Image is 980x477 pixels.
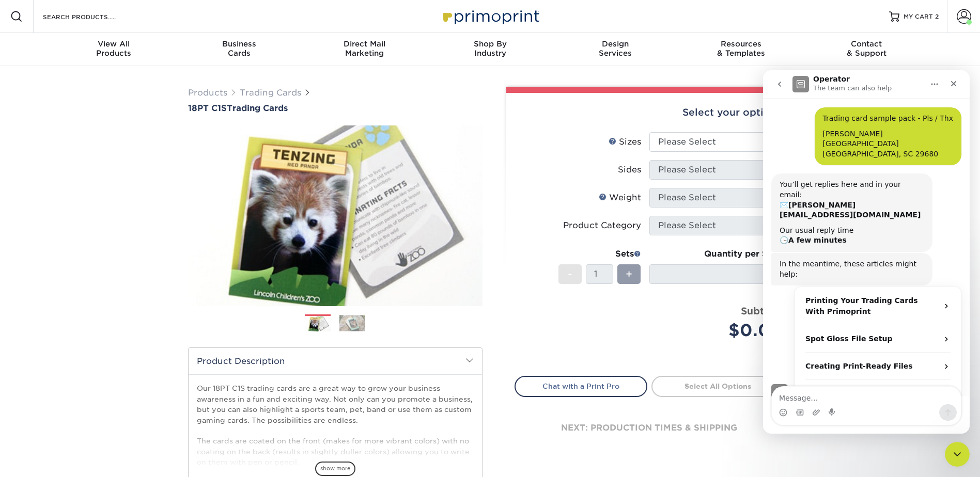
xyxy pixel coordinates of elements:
span: 18PT C1S [188,103,227,113]
span: + [626,266,632,282]
iframe: Intercom live chat [763,70,970,434]
strong: Subtotal [741,305,784,316]
span: MY CART [904,12,933,21]
a: View AllProducts [51,33,177,66]
div: Services [553,39,678,58]
span: Design [553,39,678,49]
div: Sets [558,248,641,260]
a: Trading Cards [240,88,301,98]
div: Product Category [563,219,641,232]
img: Trading Cards 02 [339,315,365,331]
a: Chat with a Print Pro [515,376,647,396]
span: View All [51,39,177,49]
div: Sizes [609,136,641,148]
iframe: Intercom live chat [945,442,970,467]
img: Primoprint [439,5,542,27]
span: Shop By [427,39,553,49]
div: Quantity per Set [649,248,784,260]
img: 18PT C1S 01 [188,114,483,317]
a: Contact& Support [804,33,929,66]
span: show more [315,462,355,475]
span: Contact [804,39,929,49]
span: 2 [935,13,939,20]
img: Trading Cards 01 [305,315,331,333]
span: Business [176,39,302,49]
h2: Product Description [189,348,482,374]
span: Resources [678,39,804,49]
div: & Support [804,39,929,58]
div: Weight [599,192,641,204]
p: Our 18PT C1S trading cards are a great way to grow your business awareness in a fun and exciting ... [197,383,474,467]
a: Direct MailMarketing [302,33,427,66]
div: & Templates [678,39,804,58]
input: SEARCH PRODUCTS..... [42,10,143,23]
a: Select All Options [651,376,784,396]
span: Direct Mail [302,39,427,49]
div: Sides [618,164,641,176]
div: Select your options: [515,93,784,132]
div: $0.00 [657,318,784,343]
a: Products [188,88,227,98]
div: Cards [176,39,302,58]
a: DesignServices [553,33,678,66]
a: Resources& Templates [678,33,804,66]
a: Shop ByIndustry [427,33,553,66]
div: next: production times & shipping [515,397,784,459]
div: Products [51,39,177,58]
a: BusinessCards [176,33,302,66]
a: 18PT C1STrading Cards [188,103,483,113]
div: Marketing [302,39,427,58]
div: Industry [427,39,553,58]
span: - [568,266,572,282]
h1: Trading Cards [188,103,483,113]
